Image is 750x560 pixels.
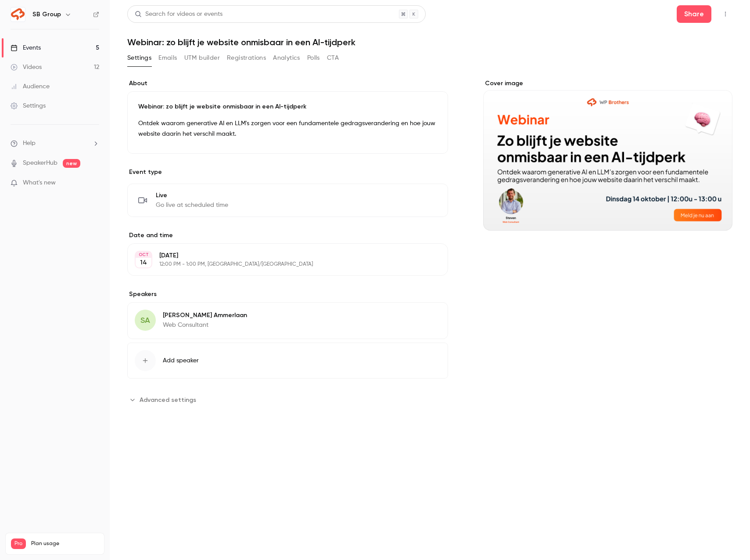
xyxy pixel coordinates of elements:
button: Polls [307,51,320,65]
span: Pro [11,538,26,549]
h6: SB Group [32,10,61,19]
a: SpeakerHub [23,159,57,168]
p: [PERSON_NAME] Ammerlaan [163,311,247,320]
li: help-dropdown-opener [11,139,99,148]
span: Plan usage [31,540,99,547]
p: Ontdek waarom generative AI en LLM's zorgen voor een fundamentele gedragsverandering en hoe jouw ... [138,118,437,139]
div: Settings [11,101,46,110]
div: Events [11,43,41,52]
span: SA [140,314,150,326]
div: Audience [11,82,50,91]
iframe: Noticeable Trigger [89,179,99,187]
span: Add speaker [163,356,199,365]
span: Go live at scheduled time [156,201,228,210]
p: Web Consultant [163,321,247,329]
p: Webinar: zo blijft je website onmisbaar in een AI-tijdperk [138,102,437,111]
button: Settings [127,51,151,65]
div: OCT [136,252,151,258]
span: What's new [23,178,56,188]
div: SA[PERSON_NAME] AmmerlaanWeb Consultant [127,302,448,339]
p: Event type [127,168,448,177]
button: CTA [327,51,339,65]
p: 12:00 PM - 1:00 PM, [GEOGRAPHIC_DATA]/[GEOGRAPHIC_DATA] [159,261,402,268]
span: Advanced settings [140,395,196,405]
label: Date and time [127,231,448,240]
p: [DATE] [159,251,402,260]
span: Help [23,139,36,148]
label: Speakers [127,290,448,299]
label: Cover image [483,79,732,88]
button: UTM builder [184,51,220,65]
section: Cover image [483,79,732,231]
button: Share [677,5,711,23]
button: Analytics [273,51,300,65]
button: Emails [158,51,177,65]
span: Live [156,191,228,200]
div: Videos [11,63,42,72]
button: Add speaker [127,343,448,379]
button: Registrations [227,51,266,65]
span: new [63,159,80,168]
div: Search for videos or events [135,10,222,19]
section: Advanced settings [127,393,448,407]
p: 14 [140,258,147,267]
label: About [127,79,448,88]
img: SB Group [11,7,25,22]
h1: Webinar: zo blijft je website onmisbaar in een AI-tijdperk [127,37,732,47]
button: Advanced settings [127,393,201,407]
